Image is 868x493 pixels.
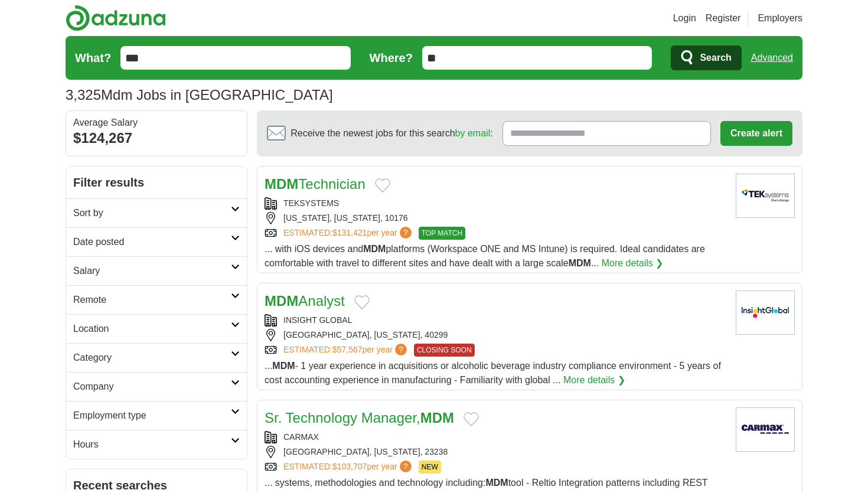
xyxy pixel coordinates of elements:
[66,430,247,459] a: Hours
[265,361,721,385] span: ... - 1 year experience in acquisitions or alcoholic beverage industry compliance environment - 5...
[700,46,731,70] span: Search
[283,461,414,474] a: ESTIMATED:$103,707per year?
[420,410,454,426] strong: MDM
[265,446,726,458] div: [GEOGRAPHIC_DATA], [US_STATE], 23238
[66,256,247,285] a: Salary
[272,361,295,371] strong: MDM
[283,344,409,357] a: ESTIMATED:$57,567per year?
[73,438,231,452] h2: Hours
[73,206,231,220] h2: Sort by
[66,198,247,227] a: Sort by
[363,244,386,254] strong: MDM
[265,293,298,309] strong: MDM
[73,322,231,336] h2: Location
[332,345,363,354] span: $57,567
[400,461,412,472] span: ?
[400,227,412,239] span: ?
[291,126,492,141] span: Receive the newest jobs for this search :
[736,290,795,335] img: Insight Global logo
[354,295,370,309] button: Add to favorite jobs
[736,174,795,218] img: TEKsystems logo
[419,461,441,474] span: NEW
[265,244,705,268] span: ... with iOS devices and platforms (Workspace ONE and MS Intune) is required. Ideal candidates ar...
[265,212,726,224] div: [US_STATE], [US_STATE], 10176
[66,372,247,401] a: Company
[73,264,231,278] h2: Salary
[283,315,352,325] a: INSIGHT GLOBAL
[563,373,625,387] a: More details ❯
[671,45,741,70] button: Search
[73,128,240,149] div: $124,267
[332,228,367,237] span: $131,421
[73,351,231,365] h2: Category
[395,344,407,355] span: ?
[464,412,479,426] button: Add to favorite jobs
[265,176,366,192] a: MDMTechnician
[265,410,454,426] a: Sr. Technology Manager,MDM
[66,5,166,31] img: Adzuna logo
[265,329,726,341] div: [GEOGRAPHIC_DATA], [US_STATE], 40299
[265,293,345,309] a: MDMAnalyst
[66,84,101,106] span: 3,325
[419,227,465,240] span: TOP MATCH
[265,176,298,192] strong: MDM
[66,343,247,372] a: Category
[758,11,802,25] a: Employers
[73,118,240,128] div: Average Salary
[66,401,247,430] a: Employment type
[283,198,339,208] a: TEKSYSTEMS
[283,432,319,442] a: CARMAX
[66,166,247,198] h2: Filter results
[73,380,231,394] h2: Company
[332,462,367,471] span: $103,707
[720,121,792,146] button: Create alert
[569,258,591,268] strong: MDM
[66,87,333,103] h1: Mdm Jobs in [GEOGRAPHIC_DATA]
[736,407,795,452] img: CarMax logo
[75,49,111,67] label: What?
[602,256,664,270] a: More details ❯
[283,227,414,240] a: ESTIMATED:$131,421per year?
[485,478,508,488] strong: MDM
[706,11,741,25] a: Register
[414,344,475,357] span: CLOSING SOON
[751,46,793,70] a: Advanced
[455,128,491,138] a: by email
[66,227,247,256] a: Date posted
[673,11,696,25] a: Login
[73,293,231,307] h2: Remote
[66,285,247,314] a: Remote
[375,178,390,192] button: Add to favorite jobs
[66,314,247,343] a: Location
[370,49,413,67] label: Where?
[73,409,231,423] h2: Employment type
[73,235,231,249] h2: Date posted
